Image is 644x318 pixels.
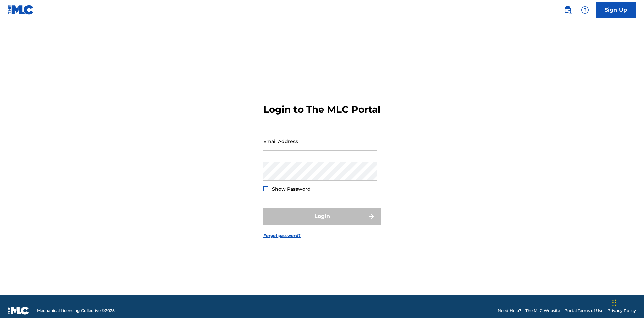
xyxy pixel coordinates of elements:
[564,308,603,314] a: Portal Terms of Use
[525,308,560,314] a: The MLC Website
[37,308,115,314] span: Mechanical Licensing Collective © 2025
[8,5,34,15] img: MLC Logo
[561,3,574,17] a: Public Search
[596,2,636,18] a: Sign Up
[8,307,29,315] img: logo
[263,104,380,115] h3: Login to The MLC Portal
[610,286,644,318] iframe: Chat Widget
[263,233,301,239] a: Forgot password?
[578,3,592,17] div: Help
[581,6,589,14] img: help
[498,308,521,314] a: Need Help?
[272,186,311,192] span: Show Password
[563,6,572,14] img: search
[612,293,616,313] div: Drag
[607,308,636,314] a: Privacy Policy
